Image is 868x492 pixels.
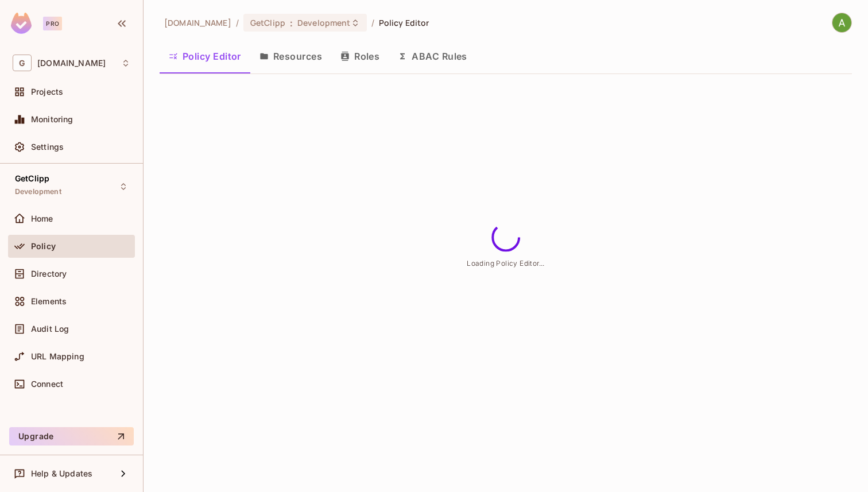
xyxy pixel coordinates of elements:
img: SReyMgAAAABJRU5ErkJggg== [11,13,32,34]
span: Home [31,214,53,223]
span: Help & Updates [31,469,92,478]
button: ABAC Rules [389,42,476,71]
span: GetClipp [15,174,49,183]
span: Loading Policy Editor... [467,258,545,267]
li: / [371,17,374,28]
span: Connect [31,379,63,389]
img: Ajay Pathuri [832,13,851,32]
span: Directory [31,269,67,278]
span: Projects [31,87,63,96]
span: : [289,18,293,28]
div: Pro [43,17,62,30]
span: Audit Log [31,324,69,334]
span: Monitoring [31,115,73,124]
span: Policy Editor [379,17,429,28]
button: Upgrade [9,427,134,445]
span: Workspace: getclipp.com [37,59,106,68]
span: G [13,55,32,71]
span: Development [15,187,61,196]
span: Elements [31,297,67,306]
li: / [236,17,239,28]
button: Roles [331,42,389,71]
span: Policy [31,242,56,251]
span: Development [297,17,350,28]
span: URL Mapping [31,352,84,361]
button: Resources [250,42,331,71]
span: the active workspace [164,17,231,28]
span: GetClipp [250,17,285,28]
button: Policy Editor [160,42,250,71]
span: Settings [31,142,64,152]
